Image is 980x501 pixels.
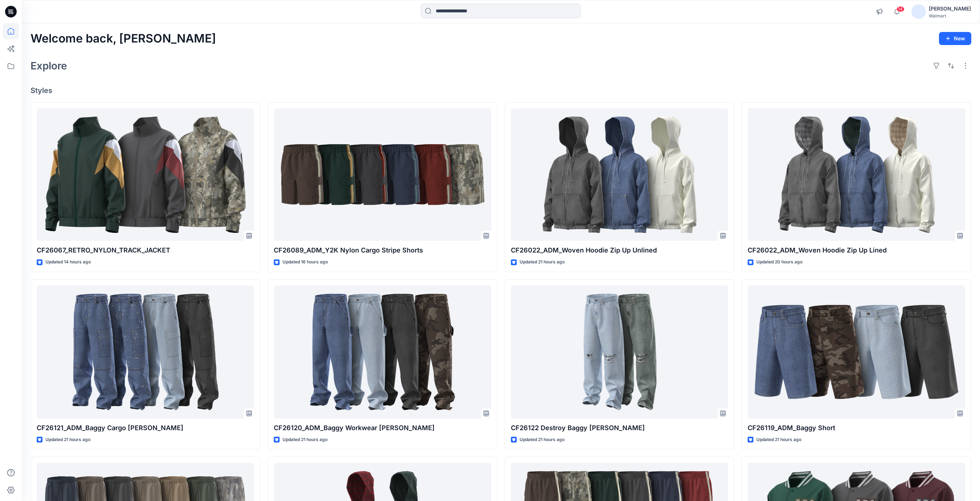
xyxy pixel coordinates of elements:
[748,286,965,419] a: CF26119_ADM_Baggy Short
[37,108,254,241] a: CF26067_RETRO_NYLON_TRACK_JACKET
[911,4,926,19] img: avatar
[929,4,971,13] div: [PERSON_NAME]
[31,32,216,45] h2: Welcome back, [PERSON_NAME]
[274,245,491,255] p: CF26089_ADM_Y2K Nylon Cargo Stripe Shorts
[929,13,971,19] div: Walmart
[756,258,802,266] p: Updated 20 hours ago
[511,286,728,419] a: CF26122 Destroy Baggy Jean
[274,286,491,419] a: CF26120_ADM_Baggy Workwear Jean
[756,436,801,444] p: Updated 21 hours ago
[45,258,91,266] p: Updated 14 hours ago
[37,286,254,419] a: CF26121_ADM_Baggy Cargo Jean
[748,245,965,255] p: CF26022_ADM_Woven Hoodie Zip Up Lined
[282,436,328,444] p: Updated 21 hours ago
[896,6,904,12] span: 14
[511,245,728,255] p: CF26022_ADM_Woven Hoodie Zip Up Unlined
[520,436,565,444] p: Updated 21 hours ago
[274,108,491,241] a: CF26089_ADM_Y2K Nylon Cargo Stripe Shorts
[31,60,67,72] h2: Explore
[282,258,328,266] p: Updated 16 hours ago
[37,245,254,255] p: CF26067_RETRO_NYLON_TRACK_JACKET
[939,32,971,45] button: New
[520,258,565,266] p: Updated 21 hours ago
[511,423,728,433] p: CF26122 Destroy Baggy [PERSON_NAME]
[511,108,728,241] a: CF26022_ADM_Woven Hoodie Zip Up Unlined
[748,423,965,433] p: CF26119_ADM_Baggy Short
[45,436,90,444] p: Updated 21 hours ago
[748,108,965,241] a: CF26022_ADM_Woven Hoodie Zip Up Lined
[274,423,491,433] p: CF26120_ADM_Baggy Workwear [PERSON_NAME]
[31,86,971,95] h4: Styles
[37,423,254,433] p: CF26121_ADM_Baggy Cargo [PERSON_NAME]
